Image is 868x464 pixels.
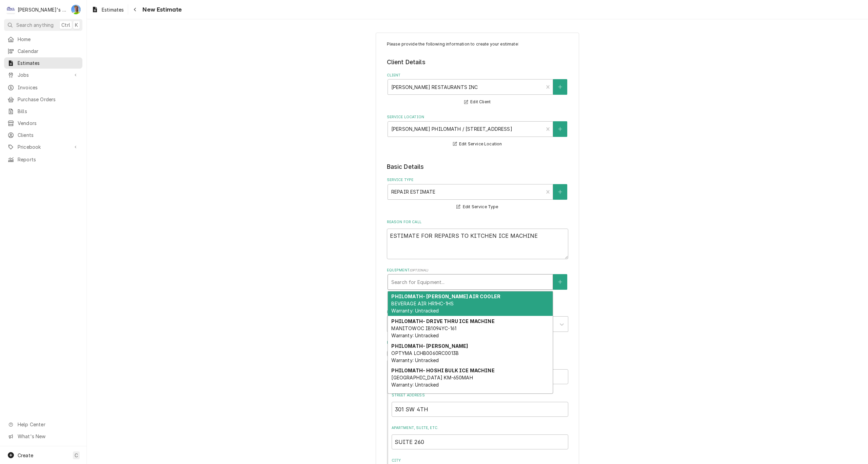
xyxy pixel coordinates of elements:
a: Go to Jobs [4,69,82,81]
div: Service Location [387,114,568,148]
label: Equipment [387,268,568,273]
span: [GEOGRAPHIC_DATA] KM-650MAH Warranty: Untracked [391,375,473,388]
button: Create New Service [553,184,567,200]
label: Client [387,73,568,78]
span: Home [18,36,79,43]
label: Reason For Call [387,219,568,225]
svg: Create New Client [558,85,562,89]
strong: PHILOMATH- [PERSON_NAME] AIR COOLER [391,293,500,299]
div: C [6,5,16,14]
svg: Create New Equipment [558,280,562,284]
button: Create New Location [553,121,567,137]
button: Search anythingCtrlK [4,19,82,31]
div: [PERSON_NAME]'s Refrigeration [18,6,67,13]
span: What's New [18,433,78,440]
legend: Basic Details [387,162,568,171]
div: GA [71,5,81,14]
div: Labels [387,309,568,332]
div: Street Address [392,393,568,417]
label: Labels [387,309,568,315]
a: Clients [4,129,82,141]
p: Please provide the following information to create your estimate: [387,41,568,47]
a: Go to Pricebook [4,141,82,153]
span: Search anything [16,21,54,29]
span: Ctrl [61,21,70,29]
span: Bills [18,108,79,115]
button: Edit Client [463,98,492,106]
button: Create New Equipment [553,274,567,290]
span: BEVERAGE AIR HR1HC-1HS Warranty: Untracked [391,301,454,314]
button: Edit Service Location [452,140,503,148]
span: Help Center [18,421,78,428]
a: Estimates [4,57,82,69]
button: Navigate back [130,4,140,15]
span: Invoices [18,84,79,91]
a: Calendar [4,46,82,57]
span: Estimates [102,6,124,13]
a: Vendors [4,118,82,129]
span: Create [18,452,33,458]
a: Go to What's New [4,431,82,442]
a: Estimates [89,4,126,15]
div: Reason For Call [387,219,568,259]
strong: PHILOMATH- DRIVE THRU ICE MACHINE [391,318,494,324]
label: Apartment, Suite, etc. [392,425,568,431]
div: Equipment [387,268,568,301]
strong: PHILOMATH- [PERSON_NAME] [391,343,468,349]
label: Billing Address [387,340,568,345]
span: Purchase Orders [18,96,79,103]
button: Create New Client [553,79,567,95]
a: Reports [4,154,82,165]
div: Clay's Refrigeration's Avatar [6,5,16,14]
span: ( optional ) [410,268,429,272]
textarea: ESTIMATE FOR REPAIRS TO KITCHEN ICE MACHINE [387,229,568,259]
div: Greg Austin's Avatar [71,5,81,14]
div: Service Type [387,177,568,211]
span: OPTYMA LCHB0060RC0013B Warranty: Untracked [391,350,459,363]
span: Jobs [18,71,69,78]
a: Purchase Orders [4,94,82,105]
svg: Create New Service [558,190,562,194]
span: MANITOWOC IB1094YC-161 Warranty: Untracked [391,325,456,338]
label: Street Address [392,393,568,398]
span: Reports [18,156,79,163]
button: Edit Service Type [455,203,499,211]
span: Calendar [18,48,79,55]
strong: PHILOMATH- HOSHI BULK ICE MACHINE [391,368,494,373]
label: Service Location [387,114,568,120]
a: Go to Help Center [4,419,82,430]
span: C [75,452,78,459]
legend: Client Details [387,58,568,67]
span: Clients [18,131,79,139]
a: Bills [4,106,82,117]
a: Home [4,34,82,45]
span: Vendors [18,120,79,127]
label: Service Type [387,177,568,183]
span: Estimates [18,59,79,67]
span: Pricebook [18,143,69,150]
a: Invoices [4,82,82,93]
svg: Create New Location [558,127,562,131]
span: New Estimate [140,5,182,14]
span: K [75,21,78,29]
div: Apartment, Suite, etc. [392,425,568,449]
div: Client [387,73,568,106]
strong: PHILOMATH- KITCHEN HVAC [391,392,465,398]
label: City [392,458,568,463]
